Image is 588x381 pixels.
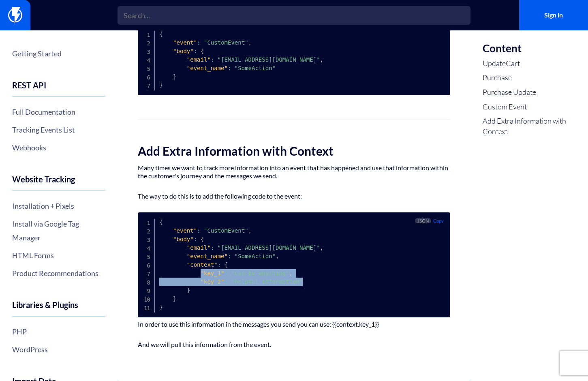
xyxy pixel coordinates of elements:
a: Getting Started [12,47,105,60]
p: In order to use this information in the messages you send you can use: {{context.key_1}} [138,320,450,328]
span: "event_name" [187,65,228,71]
span: : [194,48,197,54]
a: Product Recommendations [12,266,105,280]
span: "can be anything" [231,270,289,276]
span: "SomeAction" [235,253,276,259]
h2: Add Extra Information with Context [138,144,450,158]
span: "helpful information" [231,278,303,285]
span: : [194,236,197,242]
h4: Libraries & Plugins [12,300,105,317]
span: "[EMAIL_ADDRESS][DOMAIN_NAME]" [218,56,320,63]
span: { [159,219,163,225]
span: "[EMAIL_ADDRESS][DOMAIN_NAME]" [218,244,320,251]
a: UpdateCart [483,58,576,69]
h4: REST API [12,81,105,97]
span: : [197,227,200,234]
a: Installation + Pixels [12,199,105,213]
span: : [197,39,200,46]
a: Install via Google Tag Manager [12,217,105,244]
span: , [276,253,279,259]
span: : [225,270,228,276]
span: , [289,270,293,276]
a: PHP [12,325,105,338]
span: : [228,65,231,71]
span: : [211,244,214,251]
button: Copy [431,218,446,223]
span: "key_1" [201,270,225,276]
span: "event_name" [187,253,228,259]
span: "email" [187,56,211,63]
a: Full Documentation [12,105,105,119]
span: : [211,56,214,63]
a: Purchase Update [483,87,576,98]
span: JSON [415,218,431,223]
p: And we will pull this information from the event. [138,340,450,349]
span: { [225,261,228,268]
p: Many times we want to track more information into an event that has happened and use that informa... [138,164,450,180]
span: : [228,253,231,259]
span: "body" [173,48,194,54]
span: Copy [433,218,444,223]
span: "SomeAction" [235,65,276,71]
span: "event" [173,39,197,46]
span: { [201,48,204,54]
span: "key_2" [201,278,225,285]
span: "email" [187,244,211,251]
span: "CustomEvent" [204,227,248,234]
span: , [320,56,323,63]
a: HTML Forms [12,248,105,262]
span: } [159,82,163,88]
span: "CustomEvent" [204,39,248,46]
a: Add Extra Information with Context [483,116,576,137]
a: Custom Event [483,102,576,112]
span: , [248,39,252,46]
span: : [218,261,221,268]
p: The way to do this is to add the following code to the event: [138,192,450,200]
span: : [225,278,228,285]
a: Tracking Events List [12,123,105,137]
a: WordPress [12,342,105,356]
span: } [187,287,190,293]
a: Purchase [483,73,576,83]
span: } [173,295,176,302]
span: } [159,304,163,310]
h3: Content [483,43,576,54]
h4: Website Tracking [12,175,105,191]
span: , [248,227,252,234]
span: "event" [173,227,197,234]
a: Webhooks [12,141,105,154]
span: "body" [173,236,194,242]
span: { [201,236,204,242]
span: "context" [187,261,218,268]
span: , [320,244,323,251]
span: } [173,73,176,80]
input: Search... [118,6,470,25]
span: { [159,31,163,37]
